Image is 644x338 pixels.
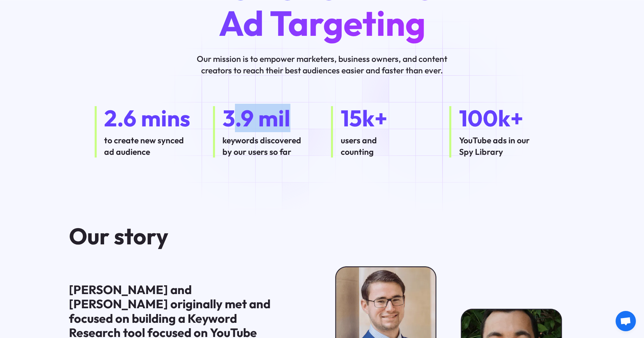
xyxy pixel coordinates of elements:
div: 100k+ [459,106,550,130]
div: users and counting [341,135,431,157]
div: 15k+ [341,106,431,130]
h3: Our story [69,224,433,248]
div: 3.9 mil [222,106,313,130]
div: 2.6 mins [104,106,195,130]
p: Our mission is to empower marketers, business owners, and content creators to reach their best au... [186,53,458,76]
div: keywords discovered by our users so far [222,135,313,157]
div: to create new synced ad audience [104,135,195,157]
div: YouTube ads in our Spy Library [459,135,550,157]
a: Open chat [616,311,636,331]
